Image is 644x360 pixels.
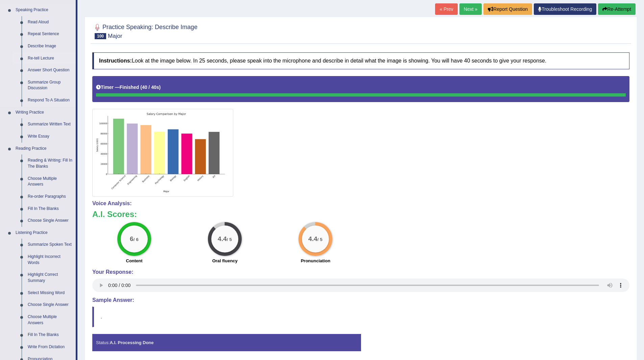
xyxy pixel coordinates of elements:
[140,85,142,90] b: (
[483,3,532,15] button: Report Question
[99,58,132,64] b: Instructions:
[301,258,330,264] label: Pronunciation
[134,237,139,242] small: / 6
[25,130,76,143] a: Write Essay
[25,191,76,203] a: Re-order Paragraphs
[92,269,629,275] h4: Your Response:
[92,52,629,69] h4: Look at the image below. In 25 seconds, please speak into the microphone and describe in detail w...
[25,311,76,329] a: Choose Multiple Answers
[227,237,232,242] small: / 5
[25,16,76,28] a: Read Aloud
[25,52,76,65] a: Re-tell Lecture
[534,3,596,15] a: Troubleshoot Recording
[25,329,76,341] a: Fill In The Blanks
[25,269,76,287] a: Highlight Correct Summary
[25,154,76,172] a: Reading & Writing: Fill In The Blanks
[212,258,238,264] label: Oral fluency
[96,85,161,90] h5: Timer —
[25,203,76,215] a: Fill In The Blanks
[459,3,482,15] a: Next »
[92,200,629,207] h4: Voice Analysis:
[25,28,76,40] a: Repeat Sentence
[598,3,636,15] button: Re-Attempt
[120,85,139,90] b: Finished
[25,64,76,76] a: Answer Short Question
[25,40,76,52] a: Describe Image
[25,215,76,227] a: Choose Single Answer
[13,106,76,119] a: Writing Practice
[13,227,76,239] a: Listening Practice
[142,85,159,90] b: 40 / 40s
[92,297,629,303] h4: Sample Answer:
[126,258,143,264] label: Content
[25,341,76,353] a: Write From Dictation
[25,299,76,311] a: Choose Single Answer
[25,239,76,251] a: Summarize Spoken Text
[13,143,76,155] a: Reading Practice
[317,237,323,242] small: / 5
[308,235,317,243] big: 4.4
[92,334,361,351] div: Status:
[95,33,106,39] span: 100
[25,251,76,269] a: Highlight Incorrect Words
[110,340,153,345] strong: A.I. Processing Done
[25,76,76,94] a: Summarize Group Discussion
[108,33,122,39] small: Major
[159,85,161,90] b: )
[92,210,137,219] b: A.I. Scores:
[25,94,76,106] a: Respond To A Situation
[435,3,457,15] a: « Prev
[25,173,76,191] a: Choose Multiple Answers
[92,22,197,39] h2: Practice Speaking: Describe Image
[25,118,76,130] a: Summarize Written Text
[218,235,227,243] big: 4.4
[13,4,76,16] a: Speaking Practice
[130,235,134,243] big: 6
[25,287,76,299] a: Select Missing Word
[92,307,629,327] blockquote: .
